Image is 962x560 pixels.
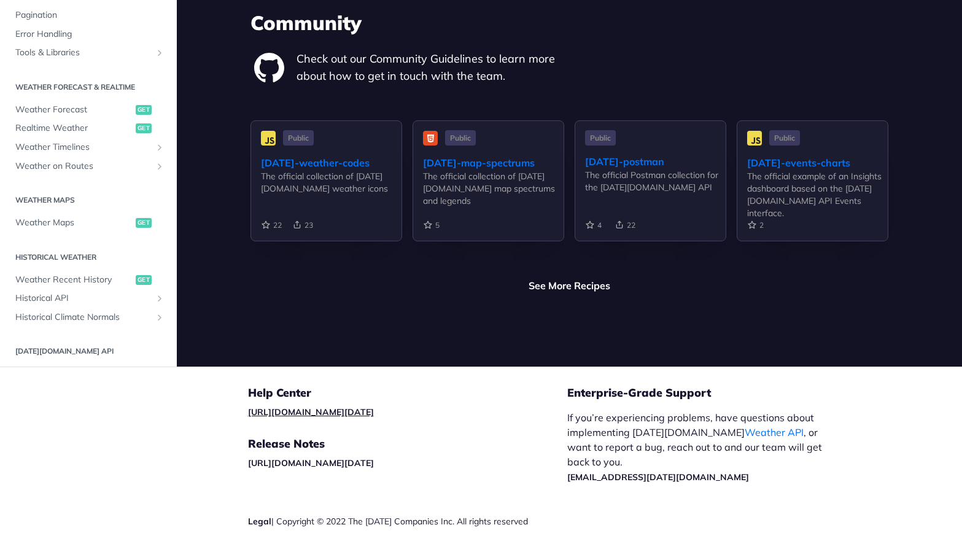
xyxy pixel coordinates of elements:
a: [URL][DOMAIN_NAME][DATE] [248,457,374,469]
p: If you’re experiencing problems, have questions about implementing [DATE][DOMAIN_NAME] , or want ... [567,410,835,484]
span: Public [445,130,476,146]
div: The official collection of [DATE][DOMAIN_NAME] map spectrums and legends [423,170,564,207]
span: Weather Timelines [15,141,152,154]
a: Public [DATE]-events-charts The official example of an Insights dashboard based on the [DATE][DOM... [737,120,888,261]
div: [DATE]-weather-codes [261,155,401,170]
span: get [136,274,152,284]
a: Tools & LibrariesShow subpages for Tools & Libraries [9,44,168,62]
span: Weather Maps [15,217,133,229]
div: [DATE]-events-charts [747,155,888,170]
a: See More Recipes [529,278,610,293]
a: Historical APIShow subpages for Historical API [9,289,168,308]
span: Weather on Routes [15,160,152,172]
span: get [136,218,152,228]
div: | Copyright © 2022 The [DATE] Companies Inc. All rights reserved [248,515,567,527]
button: Show subpages for Weather Timelines [155,142,165,152]
div: The official example of an Insights dashboard based on the [DATE][DOMAIN_NAME] API Events interface. [747,170,888,219]
span: Tools & Libraries [15,47,152,59]
button: Show subpages for Tools & Libraries [155,48,165,58]
a: Error Handling [9,25,168,44]
a: Locations APIShow subpages for Locations API [9,365,168,383]
a: [URL][DOMAIN_NAME][DATE] [248,406,374,418]
span: Weather Forecast [15,104,133,116]
span: Public [283,130,314,146]
span: Public [585,130,616,146]
span: Error Handling [15,28,165,41]
span: Realtime Weather [15,122,133,134]
a: Weather on RoutesShow subpages for Weather on Routes [9,157,168,175]
a: [EMAIL_ADDRESS][DATE][DOMAIN_NAME] [567,472,749,483]
a: Public [DATE]-weather-codes The official collection of [DATE][DOMAIN_NAME] weather icons [250,120,402,261]
h5: Help Center [248,386,567,400]
a: Weather Forecastget [9,101,168,119]
a: Historical Climate NormalsShow subpages for Historical Climate Normals [9,308,168,327]
div: [DATE]-map-spectrums [423,155,564,170]
span: Pagination [15,9,165,21]
button: Show subpages for Historical API [155,294,165,303]
div: [DATE]-postman [585,154,726,169]
a: Realtime Weatherget [9,119,168,138]
h2: Historical Weather [9,251,168,262]
a: Legal [248,516,271,527]
a: Weather Recent Historyget [9,270,168,289]
span: Weather Recent History [15,273,133,286]
button: Show subpages for Historical Climate Normals [155,313,165,322]
h3: Community [250,9,889,36]
span: get [136,105,152,115]
a: Public [DATE]-postman The official Postman collection for the [DATE][DOMAIN_NAME] API [575,120,726,261]
h2: Weather Maps [9,195,168,206]
a: Pagination [9,6,168,25]
h5: Enterprise-Grade Support [567,386,855,400]
a: Weather API [745,426,804,438]
span: Historical Climate Normals [15,311,152,324]
a: Weather TimelinesShow subpages for Weather Timelines [9,138,168,157]
div: The official Postman collection for the [DATE][DOMAIN_NAME] API [585,169,726,193]
span: get [136,123,152,133]
a: Weather Mapsget [9,214,168,232]
h2: [DATE][DOMAIN_NAME] API [9,346,168,357]
h2: Weather Forecast & realtime [9,82,168,93]
button: Show subpages for Weather on Routes [155,161,165,171]
span: Historical API [15,292,152,305]
span: Public [769,130,800,146]
h5: Release Notes [248,437,567,451]
a: Public [DATE]-map-spectrums The official collection of [DATE][DOMAIN_NAME] map spectrums and legends [413,120,564,261]
div: The official collection of [DATE][DOMAIN_NAME] weather icons [261,170,401,195]
p: Check out our Community Guidelines to learn more about how to get in touch with the team. [297,50,570,85]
